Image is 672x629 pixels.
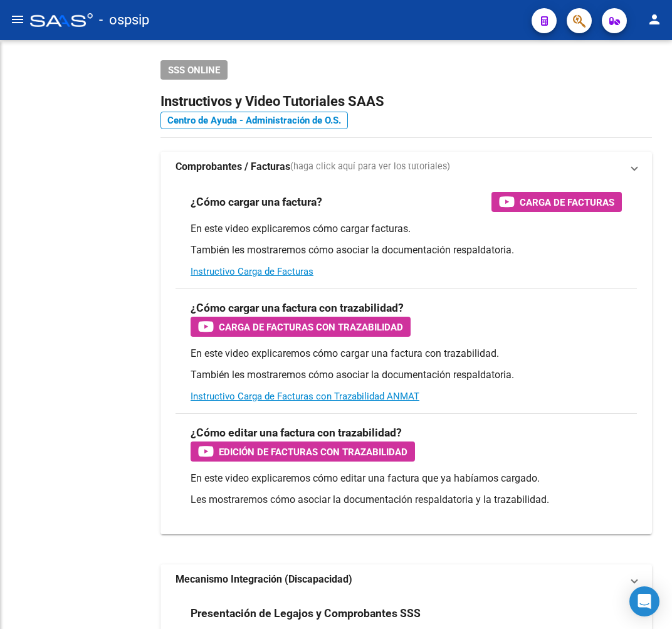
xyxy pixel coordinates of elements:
[99,6,149,34] span: - ospsip
[219,444,407,460] span: Edición de Facturas con Trazabilidad
[647,12,662,27] mat-icon: person
[176,160,290,174] strong: Comprobantes / Facturas
[191,605,421,622] h3: Presentación de Legajos y Comprobantes SSS
[168,65,220,76] span: SSS ONLINE
[176,573,352,586] strong: Mecanismo Integración (Discapacidad)
[160,152,652,182] mat-expansion-panel-header: Comprobantes / Facturas(haga click aquí para ver los tutoriales)
[191,347,622,361] p: En este video explicaremos cómo cargar una factura con trazabilidad.
[10,12,25,27] mat-icon: menu
[191,441,415,462] button: Edición de Facturas con Trazabilidad
[160,182,652,534] div: Comprobantes / Facturas(haga click aquí para ver los tutoriales)
[520,194,614,210] span: Carga de Facturas
[491,192,622,212] button: Carga de Facturas
[160,564,652,595] mat-expansion-panel-header: Mecanismo Integración (Discapacidad)
[191,317,411,337] button: Carga de Facturas con Trazabilidad
[191,493,622,507] p: Les mostraremos cómo asociar la documentación respaldatoria y la trazabilidad.
[160,112,348,129] a: Centro de Ayuda - Administración de O.S.
[191,243,622,257] p: También les mostraremos cómo asociar la documentación respaldatoria.
[160,60,228,80] button: SSS ONLINE
[160,90,652,114] h2: Instructivos y Video Tutoriales SAAS
[191,391,419,402] a: Instructivo Carga de Facturas con Trazabilidad ANMAT
[191,299,404,317] h3: ¿Cómo cargar una factura con trazabilidad?
[191,472,622,485] p: En este video explicaremos cómo editar una factura que ya habíamos cargado.
[191,222,622,236] p: En este video explicaremos cómo cargar facturas.
[191,193,322,211] h3: ¿Cómo cargar una factura?
[219,319,403,335] span: Carga de Facturas con Trazabilidad
[191,424,402,441] h3: ¿Cómo editar una factura con trazabilidad?
[191,266,313,277] a: Instructivo Carga de Facturas
[290,160,450,174] span: (haga click aquí para ver los tutoriales)
[191,368,622,382] p: También les mostraremos cómo asociar la documentación respaldatoria.
[629,586,659,616] div: Open Intercom Messenger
